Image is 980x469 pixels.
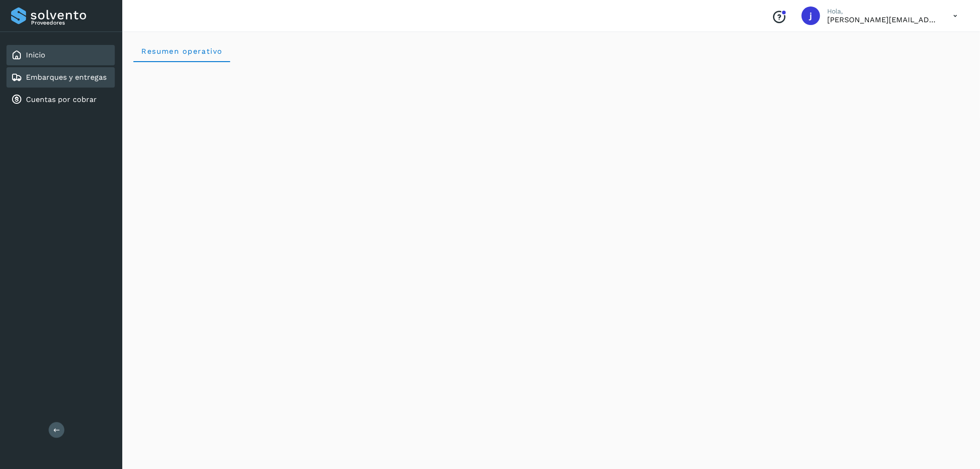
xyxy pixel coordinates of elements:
[141,47,223,56] span: Resumen operativo
[26,73,107,82] a: Embarques y entregas
[31,19,111,26] p: Proveedores
[26,51,45,59] a: Inicio
[828,7,939,15] p: Hola,
[26,95,97,104] a: Cuentas por cobrar
[6,89,115,110] div: Cuentas por cobrar
[828,15,939,24] p: javier@rfllogistics.com.mx
[6,45,115,65] div: Inicio
[6,67,115,88] div: Embarques y entregas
